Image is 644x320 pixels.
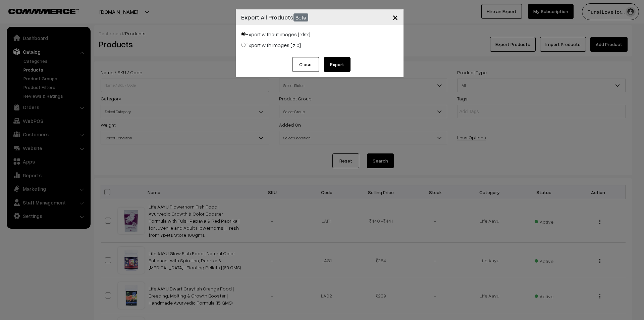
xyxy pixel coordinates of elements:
input: Export with images [.zip] [241,43,246,47]
label: Export with images [.zip] [241,41,301,49]
button: Close [387,7,404,28]
button: Close [292,57,319,72]
span: × [392,11,398,23]
button: Export [324,57,351,72]
label: Export without images [.xlsx] [241,30,310,38]
span: Beta [293,13,309,21]
h4: Export All Products [241,12,309,22]
input: Export without images [.xlsx] [241,32,246,36]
